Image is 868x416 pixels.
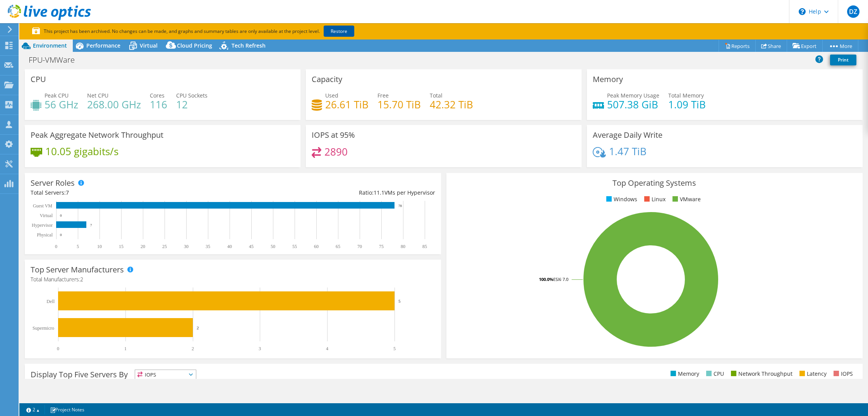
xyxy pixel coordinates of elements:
span: Net CPU [87,92,108,99]
h4: 42.32 TiB [430,100,473,109]
a: Restore [324,26,354,37]
h4: 15.70 TiB [377,100,421,109]
text: 5 [398,299,401,303]
h4: 1.47 TiB [609,147,647,156]
li: CPU [704,370,724,378]
li: Latency [798,370,827,378]
span: Total Memory [668,92,704,99]
text: Virtual [40,213,53,218]
h4: 12 [176,100,208,109]
h3: Top Server Manufacturers [31,265,124,274]
span: Environment [33,42,67,49]
text: 50 [271,244,275,249]
h4: Total Manufacturers: [31,275,435,284]
span: Total [430,92,443,99]
h3: Capacity [312,75,342,84]
span: Peak CPU [45,92,69,99]
span: Free [377,92,389,99]
span: 2 [80,276,83,283]
h1: FPU-VMWare [25,56,87,64]
text: 55 [292,244,297,249]
text: 7 [90,223,92,227]
text: 35 [206,244,210,249]
h4: 10.05 gigabits/s [45,147,118,156]
text: 2 [192,346,194,351]
li: VMware [671,195,701,204]
text: Physical [37,232,53,238]
text: 65 [336,244,340,249]
h3: IOPS at 95% [312,131,355,139]
li: Network Throughput [729,370,793,378]
text: 80 [401,244,405,249]
text: Supermicro [33,325,54,331]
h3: Server Roles [31,179,75,187]
text: 4 [326,346,328,351]
a: 2 [21,405,45,414]
text: 40 [227,244,232,249]
text: 2 [197,325,199,330]
p: This project has been archived. No changes can be made, and graphs and summary tables are only av... [32,27,412,36]
text: 0 [55,244,57,249]
span: 7 [66,189,69,196]
h4: 26.61 TiB [325,100,369,109]
h3: CPU [31,75,46,84]
text: 60 [314,244,319,249]
span: DZ [847,5,859,18]
span: Performance [86,42,120,49]
tspan: 100.0% [539,276,553,282]
svg: \n [799,8,806,15]
text: 5 [393,346,396,351]
span: IOPS [135,370,196,379]
text: 25 [162,244,167,249]
h4: 1.09 TiB [668,100,706,109]
text: Guest VM [33,203,52,209]
li: Linux [642,195,666,204]
a: Export [787,40,823,52]
div: Ratio: VMs per Hypervisor [233,188,435,197]
span: 11.1 [374,189,384,196]
text: Hypervisor [32,223,53,228]
span: CPU Sockets [176,92,208,99]
text: 0 [60,214,62,217]
tspan: ESXi 7.0 [553,276,568,282]
h4: 507.38 GiB [607,100,659,109]
text: 1 [124,346,127,351]
a: Print [830,55,856,65]
text: 15 [119,244,124,249]
text: 30 [184,244,189,249]
a: More [822,40,858,52]
text: 70 [357,244,362,249]
li: Memory [669,370,699,378]
a: Project Notes [45,405,90,414]
text: Dell [46,299,55,304]
a: Reports [719,40,756,52]
h3: Top Operating Systems [452,179,857,187]
text: 85 [422,244,427,249]
h4: 116 [150,100,167,109]
span: Tech Refresh [232,42,266,49]
div: Total Servers: [31,188,233,197]
span: Cloud Pricing [177,42,212,49]
h3: Memory [593,75,623,84]
span: Virtual [140,42,158,49]
text: 20 [141,244,145,249]
span: Cores [150,92,165,99]
a: Share [755,40,787,52]
li: IOPS [832,370,853,378]
span: Used [325,92,338,99]
h3: Peak Aggregate Network Throughput [31,131,163,139]
text: 5 [77,244,79,249]
span: Peak Memory Usage [607,92,659,99]
h4: 268.00 GHz [87,100,141,109]
li: Windows [604,195,637,204]
text: 3 [259,346,261,351]
text: 10 [97,244,102,249]
text: 0 [60,233,62,237]
text: 78 [398,204,402,208]
text: 0 [57,346,59,351]
text: 75 [379,244,384,249]
text: 45 [249,244,254,249]
h4: 2890 [324,147,348,156]
h3: Average Daily Write [593,131,662,139]
h4: 56 GHz [45,100,78,109]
